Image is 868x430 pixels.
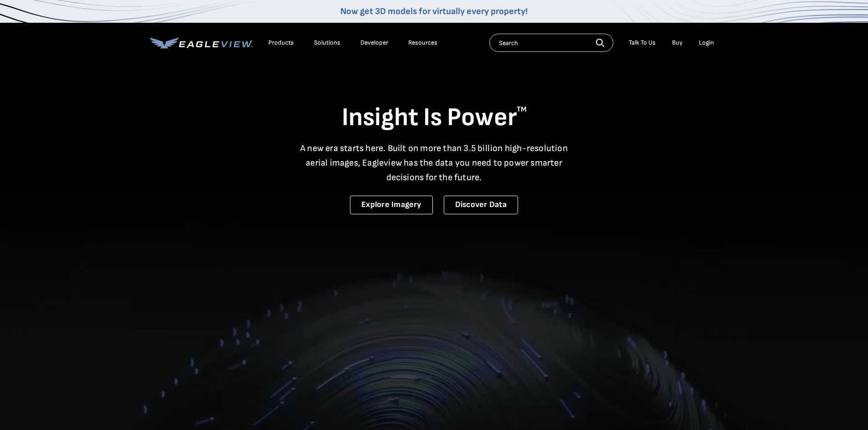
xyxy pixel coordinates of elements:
[699,39,714,47] div: Login
[340,6,528,17] a: Now get 3D models for virtually every property!
[295,141,574,185] p: A new era starts here. Built on more than 3.5 billion high-resolution aerial images, Eagleview ha...
[444,196,518,214] a: Discover Data
[350,196,433,214] a: Explore Imagery
[517,105,527,114] sup: TM
[150,102,719,134] h1: Insight Is Power
[360,39,388,47] a: Developer
[489,34,613,52] input: Search
[408,39,437,47] div: Resources
[314,39,340,47] div: Solutions
[268,39,294,47] div: Products
[672,39,683,47] a: Buy
[629,39,656,47] div: Talk To Us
